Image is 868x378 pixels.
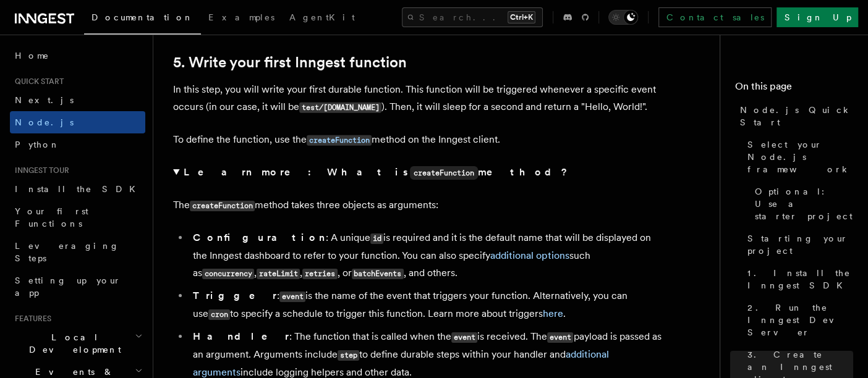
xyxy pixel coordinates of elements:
[740,104,853,128] span: Node.js Quick Start
[750,180,853,227] a: Optional: Use a starter project
[193,330,289,342] strong: Handler
[173,54,407,71] a: 5. Write your first Inngest function
[91,12,194,22] span: Documentation
[658,7,772,27] a: Contact sales
[190,201,255,211] code: createFunction
[10,89,145,111] a: Next.js
[10,111,145,133] a: Node.js
[10,166,69,175] span: Inngest tour
[173,131,668,149] p: To define the function, use the method on the Inngest client.
[747,267,853,292] span: 1. Install the Inngest SDK
[10,178,145,200] a: Install the SDK
[208,309,230,320] code: cron
[755,185,853,222] span: Optional: Use a starter project
[15,49,49,62] span: Home
[302,269,337,279] code: retries
[490,250,569,261] a: additional options
[307,135,372,146] code: createFunction
[10,314,51,324] span: Features
[735,79,853,99] h4: On this page
[402,7,543,27] button: Search...Ctrl+K
[352,269,404,279] code: batchEvents
[15,206,88,229] span: Your first Functions
[257,269,300,279] code: rateLimit
[15,184,143,194] span: Install the SDK
[193,290,277,301] strong: Trigger
[189,287,668,323] li: : is the name of the event that triggers your function. Alternatively, you can use to specify a s...
[451,332,477,343] code: event
[15,140,60,149] span: Python
[173,164,668,182] summary: Learn more: What iscreateFunctionmethod?
[10,200,145,235] a: Your first Functions
[208,12,274,22] span: Examples
[10,331,135,356] span: Local Development
[338,350,359,361] code: step
[742,262,853,296] a: 1. Install the Inngest SDK
[173,196,668,214] p: The method takes three objects as arguments:
[742,133,853,180] a: Select your Node.js framework
[747,138,853,175] span: Select your Node.js framework
[15,117,74,127] span: Node.js
[10,44,145,67] a: Home
[184,166,570,178] strong: Learn more: What is method?
[547,332,573,343] code: event
[193,232,326,243] strong: Configuration
[307,133,372,145] a: createFunction
[10,133,145,156] a: Python
[84,4,201,35] a: Documentation
[543,308,563,319] a: here
[15,95,74,105] span: Next.js
[279,292,305,302] code: event
[10,235,145,269] a: Leveraging Steps
[747,301,853,338] span: 2. Run the Inngest Dev Server
[747,232,853,257] span: Starting your project
[282,4,362,33] a: AgentKit
[777,7,858,27] a: Sign Up
[508,11,535,23] kbd: Ctrl+K
[289,12,355,22] span: AgentKit
[15,241,119,263] span: Leveraging Steps
[10,77,64,86] span: Quick start
[735,99,853,133] a: Node.js Quick Start
[173,81,668,116] p: In this step, you will write your first durable function. This function will be triggered wheneve...
[202,269,254,279] code: concurrency
[15,275,121,298] span: Setting up your app
[10,326,145,361] button: Local Development
[742,296,853,343] a: 2. Run the Inngest Dev Server
[370,233,383,244] code: id
[10,269,145,304] a: Setting up your app
[742,227,853,262] a: Starting your project
[608,10,638,25] button: Toggle dark mode
[299,103,381,113] code: test/[DOMAIN_NAME]
[410,166,478,180] code: createFunction
[201,4,282,33] a: Examples
[189,229,668,282] li: : A unique is required and it is the default name that will be displayed on the Inngest dashboard...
